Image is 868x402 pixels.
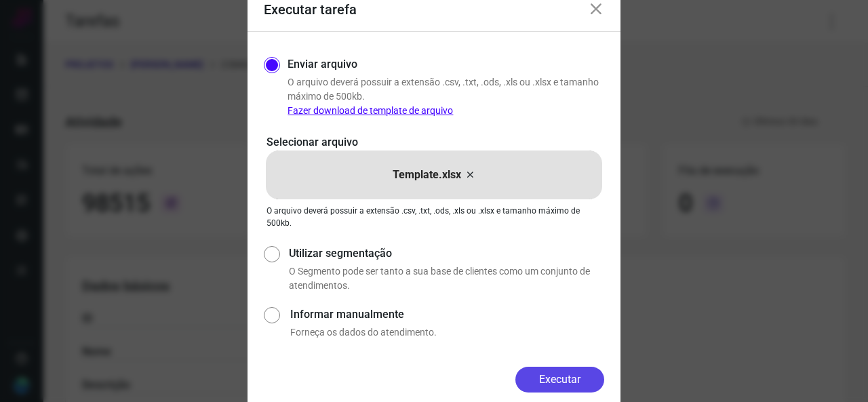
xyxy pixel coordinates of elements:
[289,245,604,262] label: Utilizar segmentação
[393,167,461,183] p: Template.xlsx
[264,1,357,18] h3: Executar tarefa
[288,56,357,73] label: Enviar arquivo
[290,306,604,323] label: Informar manualmente
[515,367,604,393] button: Executar
[289,264,604,293] p: O Segmento pode ser tanto a sua base de clientes como um conjunto de atendimentos.
[267,134,601,150] p: Selecionar arquivo
[267,205,601,229] p: O arquivo deverá possuir a extensão .csv, .txt, .ods, .xls ou .xlsx e tamanho máximo de 500kb.
[288,75,604,118] p: O arquivo deverá possuir a extensão .csv, .txt, .ods, .xls ou .xlsx e tamanho máximo de 500kb.
[288,105,453,116] a: Fazer download de template de arquivo
[290,325,604,340] p: Forneça os dados do atendimento.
